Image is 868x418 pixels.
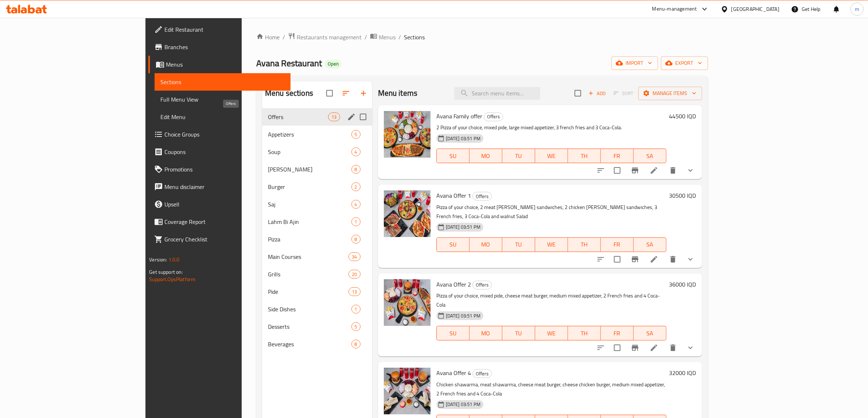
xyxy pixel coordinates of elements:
[637,239,663,250] span: SA
[617,59,652,68] span: import
[592,162,610,179] button: sort-choices
[484,113,503,121] span: Offers
[502,326,535,340] button: TU
[268,200,351,209] span: Saj
[164,43,285,51] span: Branches
[268,217,351,226] span: Lahm Bi Ajin
[268,130,351,139] span: Appetizers
[164,130,285,139] span: Choice Groups
[473,281,491,289] span: Offers
[384,190,431,237] img: Avana Offer 1
[352,236,360,243] span: 8
[436,203,666,221] p: Pizza of your choice, 2 meat [PERSON_NAME] sandwiches, 2 chicken [PERSON_NAME] sandwiches, 3 Fren...
[378,88,418,99] h2: Menu items
[664,162,682,179] button: delete
[325,61,342,67] span: Open
[160,95,285,104] span: Full Menu View
[148,126,291,143] a: Choice Groups
[148,56,291,73] a: Menus
[502,149,535,163] button: TU
[268,270,349,279] div: Grills
[472,281,492,289] div: Offers
[351,147,361,156] div: items
[288,32,362,42] a: Restaurants management
[268,182,351,191] div: Burger
[637,328,663,339] span: SA
[384,279,431,326] img: Avana Offer 2
[268,322,351,331] span: Desserts
[370,32,396,42] a: Menus
[669,279,696,289] h6: 36000 IQD
[268,305,351,313] div: Side Dishes
[349,271,360,278] span: 20
[604,151,631,161] span: FR
[664,251,682,268] button: delete
[262,105,372,356] nav: Menu sections
[571,328,598,339] span: TH
[637,151,663,161] span: SA
[268,113,328,121] span: Offers
[349,270,360,279] div: items
[634,149,666,163] button: SA
[568,149,601,163] button: TH
[436,190,471,201] span: Avana Offer 1
[682,162,699,179] button: show more
[268,252,349,261] div: Main Courses
[601,237,634,252] button: FR
[262,161,372,178] div: [PERSON_NAME]8
[149,275,195,284] a: Support.OpsPlatform
[611,56,658,70] button: import
[538,328,565,339] span: WE
[592,339,610,356] button: sort-choices
[262,126,372,143] div: Appetizers5
[652,5,697,13] div: Menu-management
[661,56,708,70] button: export
[160,113,285,121] span: Edit Menu
[337,84,355,102] span: Sort sections
[164,200,285,209] span: Upsell
[443,224,483,230] span: [DATE] 03:51 PM
[351,182,361,191] div: items
[328,114,339,121] span: 13
[262,230,372,248] div: Pizza8
[351,200,361,209] div: items
[505,151,532,161] span: TU
[686,343,695,352] svg: Show Choices
[436,123,666,132] p: 2 Pizza of your choice, mixed pide, large mixed appetizer, 3 french fries and 3 Coca-Cola.
[166,60,285,69] span: Menus
[535,326,568,340] button: WE
[535,149,568,163] button: WE
[148,38,291,56] a: Branches
[669,190,696,201] h6: 30500 IQD
[160,78,285,86] span: Sections
[164,165,285,174] span: Promotions
[268,340,351,348] div: Beverages
[164,147,285,156] span: Coupons
[682,339,699,356] button: show more
[384,368,431,414] img: Avana Offer 4
[262,300,372,318] div: Side Dishes1
[398,33,401,42] li: /
[436,237,470,252] button: SU
[538,239,565,250] span: WE
[592,251,610,268] button: sort-choices
[436,326,470,340] button: SU
[268,147,351,156] span: Soup
[682,251,699,268] button: show more
[473,370,491,378] span: Offers
[571,239,598,250] span: TH
[470,149,502,163] button: MO
[440,151,467,161] span: SU
[349,253,360,260] span: 34
[164,235,285,244] span: Grocery Checklist
[472,328,499,339] span: MO
[262,265,372,283] div: Grills20
[268,287,349,296] span: Pide
[164,182,285,191] span: Menu disclaimer
[262,213,372,230] div: Lahm Bi Ajin1
[346,111,357,122] button: edit
[262,178,372,196] div: Burger2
